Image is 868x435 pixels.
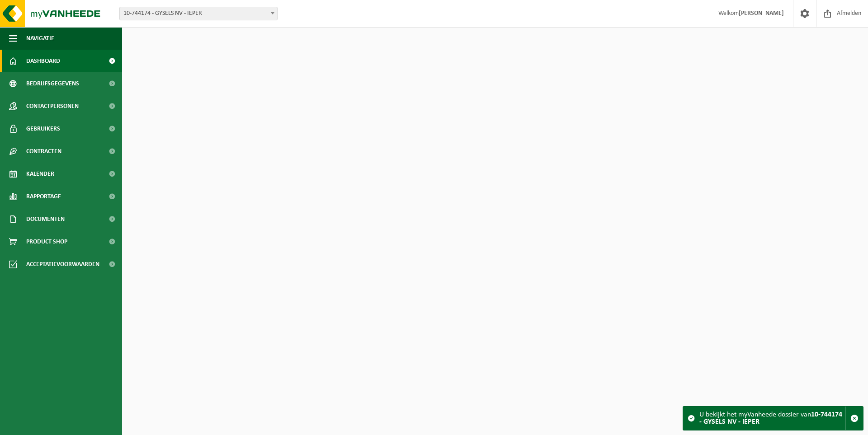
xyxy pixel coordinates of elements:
[739,10,784,17] strong: [PERSON_NAME]
[120,7,277,20] span: 10-744174 - GYSELS NV - IEPER
[26,117,60,140] span: Gebruikers
[26,253,99,276] span: Acceptatievoorwaarden
[26,27,54,50] span: Navigatie
[699,411,842,426] strong: 10-744174 - GYSELS NV - IEPER
[26,95,79,117] span: Contactpersonen
[26,72,79,95] span: Bedrijfsgegevens
[26,50,60,72] span: Dashboard
[26,185,61,208] span: Rapportage
[5,415,151,435] iframe: chat widget
[699,407,845,430] div: U bekijkt het myVanheede dossier van
[26,208,65,230] span: Documenten
[119,7,278,20] span: 10-744174 - GYSELS NV - IEPER
[26,163,54,185] span: Kalender
[26,140,61,163] span: Contracten
[26,230,67,253] span: Product Shop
